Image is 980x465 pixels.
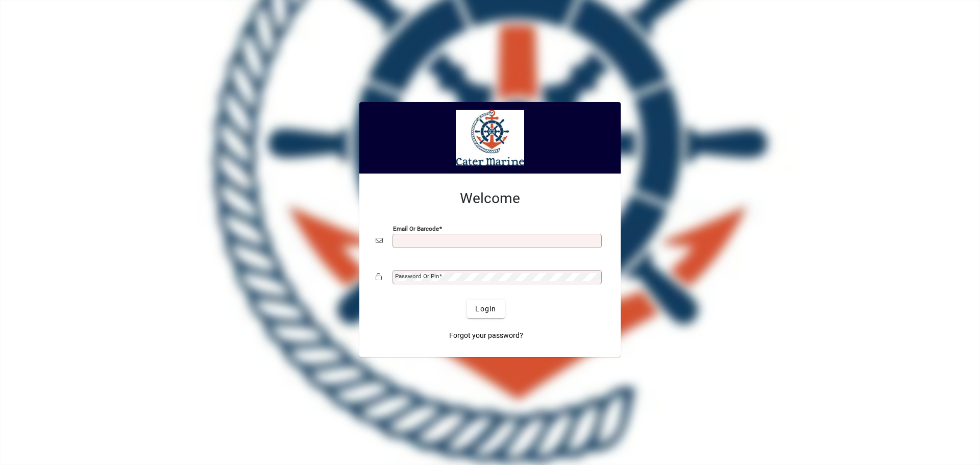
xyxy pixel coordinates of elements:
[445,326,527,345] a: Forgot your password?
[376,190,604,207] h2: Welcome
[393,225,439,232] mat-label: Email or Barcode
[395,273,439,280] mat-label: Password or Pin
[449,330,523,341] span: Forgot your password?
[467,300,504,318] button: Login
[475,304,496,314] span: Login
